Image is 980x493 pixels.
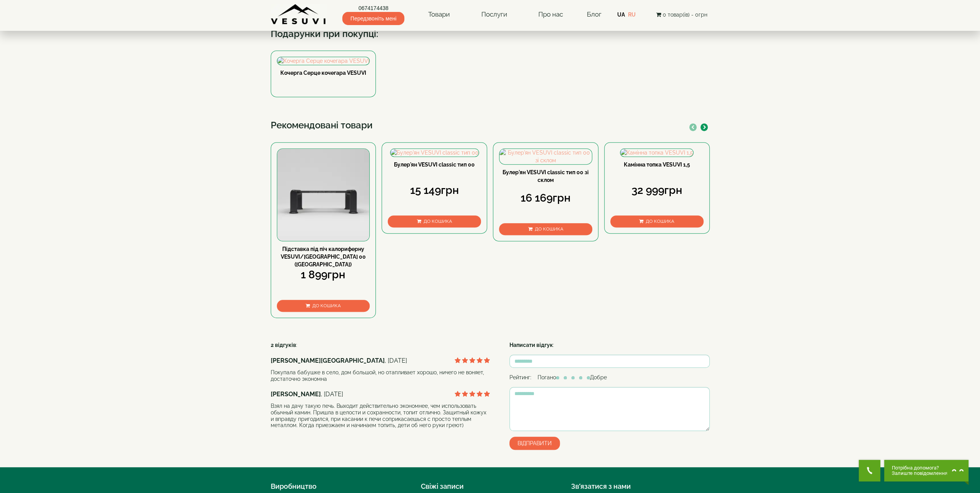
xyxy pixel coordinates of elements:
[277,267,370,283] div: 1 899грн
[628,12,636,18] a: RU
[531,6,571,24] a: Про нас
[280,70,366,76] a: Кочерга Серце кочегара VESUVI
[271,483,409,490] h4: Виробництво
[277,149,370,241] img: Підставка під піч калориферну VESUVI/CANADA 00 (Булерьян)
[271,390,321,398] strong: [PERSON_NAME]
[281,246,366,268] a: Підставка під піч калориферну VESUVI/[GEOGRAPHIC_DATA] 00 ([GEOGRAPHIC_DATA])
[509,341,710,349] div: :
[624,162,690,168] a: Камінна топка VESUVI 1,5
[271,357,385,364] strong: [PERSON_NAME][GEOGRAPHIC_DATA]
[271,390,490,399] div: , [DATE]
[646,219,674,224] span: До кошика
[342,12,404,25] span: Передзвоніть мені
[884,460,968,481] button: Chat button
[892,465,948,471] span: Потрібна допомога?
[571,483,710,490] h4: Зв’язатися з нами
[892,471,948,476] span: Залиште повідомлення
[271,342,296,348] strong: 2 відгуків
[388,215,481,227] button: До кошика
[342,4,404,12] a: 0674174438
[424,219,452,224] span: До кошика
[534,226,563,232] span: До кошика
[610,183,704,198] div: 32 999грн
[473,6,514,24] a: Послуги
[586,10,601,18] a: Блог
[620,149,693,156] img: Камінна топка VESUVI 1,5
[499,190,592,206] div: 16 169грн
[503,169,589,183] a: Булер'ян VESUVI classic тип 00 зі склом
[509,374,710,381] div: Рейтинг: Погано Добре
[271,341,490,436] div: :
[271,403,490,429] div: Взял на дачу такую печь. Выходит действительно экономнее, чем использовать обычный камин. Пришла ...
[312,303,341,308] span: До кошика
[617,12,625,18] a: UA
[271,120,710,130] h3: Рекомендовані товари
[394,162,475,168] a: Булер'ян VESUVI classic тип 00
[499,223,592,235] button: До кошика
[390,149,479,156] img: Булер'ян VESUVI classic тип 00
[859,460,880,481] button: Get Call button
[653,10,709,19] button: 0 товар(ів) - 0грн
[271,357,490,365] div: , [DATE]
[388,183,481,198] div: 15 149грн
[420,6,457,24] a: Товари
[610,215,704,227] button: До кошика
[421,483,560,490] h4: Свіжі записи
[277,57,369,65] img: Кочерга Серце кочегара VESUVI
[499,149,592,164] img: Булер'ян VESUVI classic тип 00 зі склом
[277,300,370,312] button: До кошика
[509,437,560,450] button: Відправити
[271,4,327,25] img: content
[271,369,490,382] div: Покупала бабушке в село, дом большой, но отапливает хорошо, ничего не воняет, достаточно экономна
[662,12,707,18] span: 0 товар(ів) - 0грн
[509,342,553,348] strong: Написати відгук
